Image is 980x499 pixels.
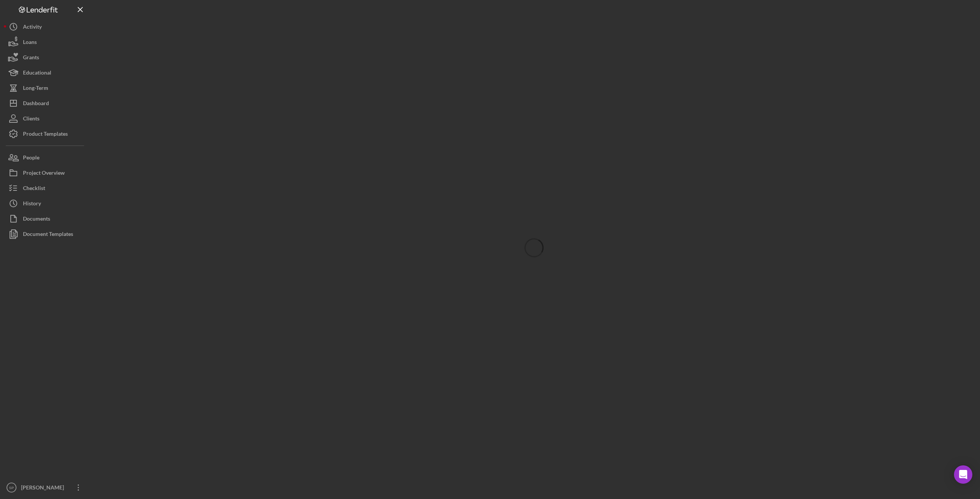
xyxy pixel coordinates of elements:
[23,50,39,67] div: Grants
[4,34,88,50] button: Loans
[4,80,88,96] button: Long-Term
[4,165,88,180] button: Project Overview
[4,480,88,495] button: SP[PERSON_NAME]
[4,150,88,165] button: People
[4,180,88,196] button: Checklist
[4,50,88,65] button: Grants
[23,80,48,98] div: Long-Term
[19,480,69,497] div: [PERSON_NAME]
[4,126,88,141] button: Product Templates
[23,126,68,143] div: Product Templates
[4,111,88,126] button: Clients
[4,196,88,211] button: History
[23,226,73,244] div: Document Templates
[23,96,49,113] div: Dashboard
[4,211,88,226] button: Documents
[23,196,41,213] div: History
[4,96,88,111] button: Dashboard
[23,65,51,82] div: Educational
[4,19,88,34] button: Activity
[23,165,65,182] div: Project Overview
[9,486,14,490] text: SP
[23,34,37,52] div: Loans
[954,465,972,484] div: Open Intercom Messenger
[4,65,88,80] button: Educational
[4,226,88,242] button: Document Templates
[23,180,45,198] div: Checklist
[23,150,39,167] div: People
[23,19,42,36] div: Activity
[23,111,39,128] div: Clients
[23,211,50,228] div: Documents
